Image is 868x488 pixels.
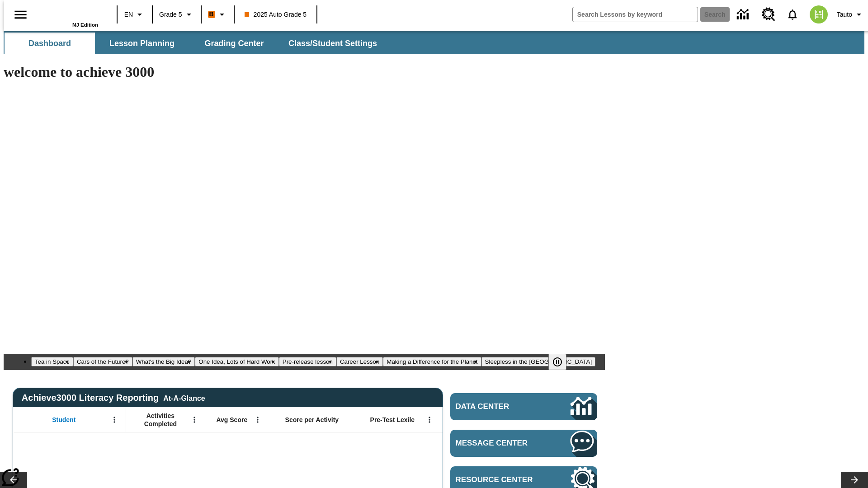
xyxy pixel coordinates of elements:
[833,6,868,23] button: Profile/Settings
[370,416,415,424] span: Pre-Test Lexile
[39,3,98,28] div: Home
[131,412,190,428] span: Activities Completed
[216,416,247,424] span: Avg Score
[195,357,278,366] button: Slide 4 One Idea, Lots of Hard Work
[456,439,543,448] span: Message Center
[251,413,264,427] button: Open Menu
[837,10,852,19] span: Tauto
[548,354,576,370] div: Pause
[456,475,543,484] span: Resource Center
[450,430,597,457] a: Message Center
[4,64,605,80] h1: welcome to achieve 3000
[756,2,781,27] a: Resource Center, Will open in new tab
[31,357,73,366] button: Slide 1 Tea in Space
[22,393,205,403] span: Achieve3000 Literacy Reporting
[156,6,198,23] button: Grade: Grade 5, Select a grade
[573,7,698,22] input: search field
[73,357,132,366] button: Slide 2 Cars of the Future?
[124,10,133,19] span: EN
[132,357,195,366] button: Slide 3 What's the Big Idea?
[5,33,95,54] button: Dashboard
[804,3,833,26] button: Select a new avatar
[189,33,279,54] button: Grading Center
[841,472,868,488] button: Lesson carousel, Next
[39,4,98,22] a: Home
[188,413,201,427] button: Open Menu
[72,22,98,28] span: NJ Edition
[97,33,187,54] button: Lesson Planning
[481,357,596,366] button: Slide 8 Sleepless in the Animal Kingdom
[450,393,597,420] a: Data Center
[204,6,231,23] button: Boost Class color is orange. Change class color
[28,38,71,49] span: Dashboard
[810,5,828,23] img: avatar image
[781,3,804,26] a: Notifications
[7,1,34,28] button: Open side menu
[159,10,182,19] span: Grade 5
[4,33,385,54] div: SubNavbar
[281,33,384,54] button: Class/Student Settings
[120,6,149,23] button: Language: EN, Select a language
[279,357,336,366] button: Slide 5 Pre-release lesson
[731,2,756,27] a: Data Center
[4,31,864,54] div: SubNavbar
[288,38,377,49] span: Class/Student Settings
[423,413,436,427] button: Open Menu
[456,402,540,411] span: Data Center
[163,393,205,403] div: At-A-Glance
[108,413,121,427] button: Open Menu
[52,416,75,424] span: Student
[204,38,264,49] span: Grading Center
[209,9,214,20] span: B
[548,354,566,370] button: Pause
[109,38,175,49] span: Lesson Planning
[245,10,307,19] span: 2025 Auto Grade 5
[285,416,339,424] span: Score per Activity
[383,357,481,366] button: Slide 7 Making a Difference for the Planet
[336,357,383,366] button: Slide 6 Career Lesson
